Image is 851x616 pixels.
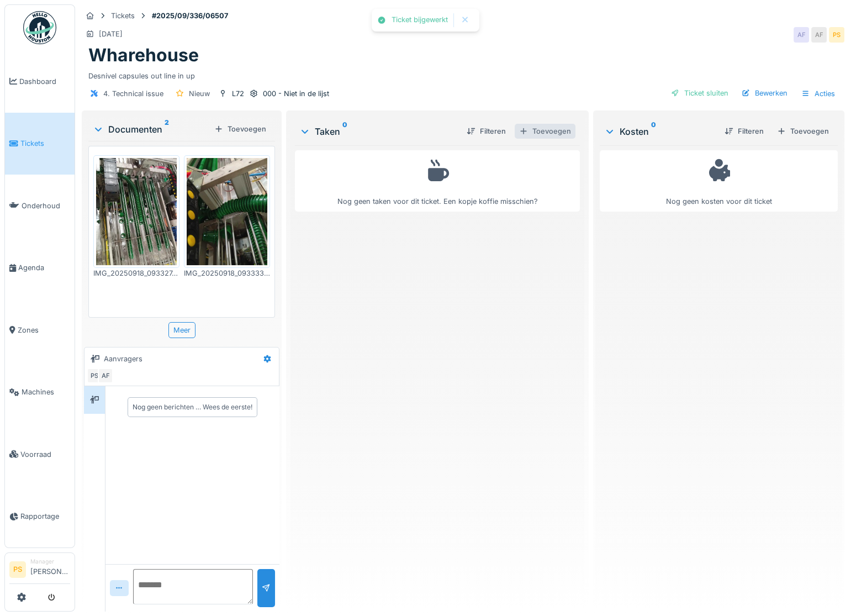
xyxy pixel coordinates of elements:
[22,387,70,397] span: Machines
[737,86,792,101] div: Bewerken
[342,125,347,138] sup: 0
[99,29,123,39] div: [DATE]
[187,158,267,265] img: cb4sryierzf0oi427wmx39jjdrd1
[30,557,70,581] li: [PERSON_NAME]
[18,262,70,273] span: Agenda
[796,86,840,102] div: Acties
[5,423,75,486] a: Voorraad
[5,361,75,424] a: Machines
[720,124,768,139] div: Filteren
[165,123,169,136] sup: 2
[5,486,75,548] a: Rapportage
[96,158,177,265] img: d94pne2iwljxi5zzltt0co93ojld
[5,50,75,113] a: Dashboard
[462,124,510,139] div: Filteren
[104,354,142,364] div: Aanvragers
[607,155,831,207] div: Nog geen kosten voor dit ticket
[30,557,70,566] div: Manager
[5,113,75,175] a: Tickets
[93,268,179,278] div: IMG_20250918_093327.jpg
[19,76,70,87] span: Dashboard
[22,201,70,211] span: Onderhoud
[168,322,195,338] div: Meer
[604,125,716,138] div: Kosten
[87,368,102,383] div: PS
[829,27,844,43] div: PS
[23,11,56,44] img: Badge_color-CXgf-gQk.svg
[189,88,210,99] div: Nieuw
[111,10,135,21] div: Tickets
[103,88,163,99] div: 4. Technical issue
[232,88,244,99] div: L72
[651,125,656,138] sup: 0
[5,299,75,361] a: Zones
[515,124,575,139] div: Toevoegen
[299,125,458,138] div: Taken
[210,122,271,136] div: Toevoegen
[98,368,113,383] div: AF
[5,237,75,299] a: Agenda
[9,557,70,584] a: PS Manager[PERSON_NAME]
[20,449,70,460] span: Voorraad
[5,175,75,237] a: Onderhoud
[147,10,232,21] strong: #2025/09/336/06507
[302,155,573,207] div: Nog geen taken voor dit ticket. Een kopje koffie misschien?
[263,88,329,99] div: 000 - Niet in de lijst
[18,325,70,335] span: Zones
[93,123,210,136] div: Documenten
[392,15,448,25] div: Ticket bijgewerkt
[667,86,733,101] div: Ticket sluiten
[811,27,827,43] div: AF
[9,561,26,578] li: PS
[20,511,70,522] span: Rapportage
[88,66,838,81] div: Desnível capsules out line in up
[184,268,270,278] div: IMG_20250918_093333.jpg
[133,402,252,412] div: Nog geen berichten … Wees de eerste!
[794,27,809,43] div: AF
[773,124,833,139] div: Toevoegen
[88,45,199,66] h1: Wharehouse
[20,138,70,149] span: Tickets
